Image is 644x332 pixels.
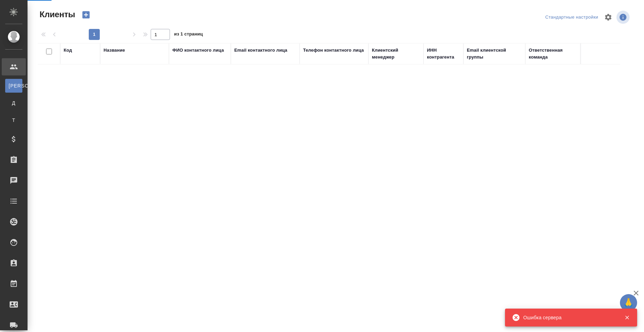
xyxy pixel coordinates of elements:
[174,30,203,40] span: из 1 страниц
[5,79,22,93] a: [PERSON_NAME]
[9,100,19,106] span: Д
[623,295,634,310] span: 🙏
[64,47,72,54] div: Код
[600,9,616,25] span: Настроить таблицу
[523,314,614,321] div: Ошибка сервера
[467,47,522,61] div: Email клиентской группы
[38,9,75,20] span: Клиенты
[620,314,634,321] button: Закрыть
[616,11,631,24] span: Посмотреть информацию
[544,12,600,23] div: split button
[9,117,19,124] span: Т
[372,47,420,61] div: Клиентский менеджер
[5,96,22,110] a: Д
[529,47,577,61] div: Ответственная команда
[172,47,224,54] div: ФИО контактного лица
[78,9,94,21] button: Создать
[427,47,460,61] div: ИНН контрагента
[234,47,287,54] div: Email контактного лица
[5,113,22,127] a: Т
[9,82,19,89] span: [PERSON_NAME]
[104,47,125,54] div: Название
[620,294,637,311] button: 🙏
[303,47,364,54] div: Телефон контактного лица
